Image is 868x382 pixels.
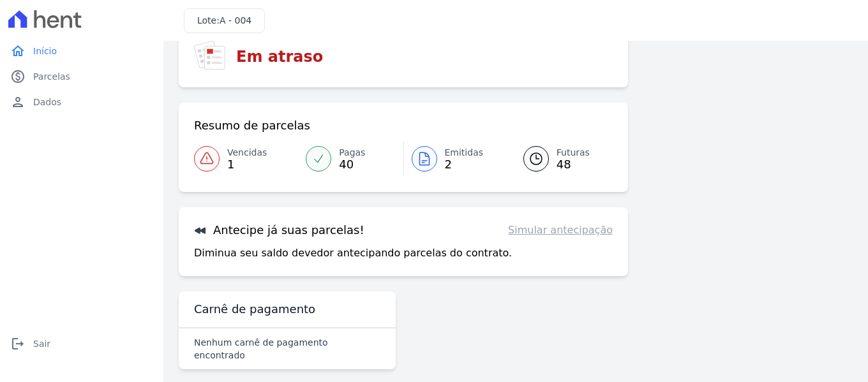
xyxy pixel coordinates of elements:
[194,223,364,238] h3: Antecipe já suas parcelas!
[5,64,158,89] a: paidParcelas
[194,141,298,177] a: Vencidas 1
[557,146,590,159] span: Futuras
[445,146,484,159] span: Emitidas
[194,302,315,317] h3: Carnê de pagamento
[194,246,512,261] p: Diminua seu saldo devedor antecipando parcelas do contrato.
[508,223,613,238] a: Simular antecipação
[227,146,267,159] span: Vencidas
[197,14,251,27] h3: Lote:
[227,159,267,170] span: 1
[10,336,26,351] i: logout
[404,141,508,177] a: Emitidas 2
[194,336,380,362] p: Nenhum carnê de pagamento encontrado
[220,15,251,26] span: A - 004
[10,69,26,84] i: paid
[5,89,158,115] a: personDados
[5,331,158,356] a: logoutSair
[298,141,403,177] a: Pagas 40
[194,118,310,133] h3: Resumo de parcelas
[508,141,613,177] a: Futuras 48
[339,146,365,159] span: Pagas
[10,43,26,59] i: home
[33,70,70,83] span: Parcelas
[33,45,57,57] span: Início
[33,96,61,108] span: Dados
[339,159,365,170] span: 40
[236,45,323,68] h3: Em atraso
[33,337,50,350] span: Sair
[10,94,26,110] i: person
[5,38,158,64] a: homeInício
[557,159,590,170] span: 48
[445,159,484,170] span: 2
